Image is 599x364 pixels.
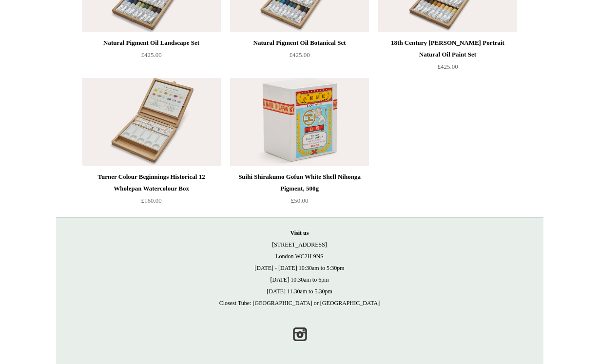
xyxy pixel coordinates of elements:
span: £50.00 [291,197,309,204]
div: Suihi Shirakumo Gofun White Shell Nihonga Pigment, 500g [232,171,366,194]
span: £160.00 [141,197,161,204]
span: £425.00 [437,63,458,70]
a: Instagram [289,324,310,345]
a: Natural Pigment Oil Botanical Set £425.00 [230,37,368,77]
a: Natural Pigment Oil Landscape Set £425.00 [82,37,221,77]
a: 18th Century [PERSON_NAME] Portrait Natural Oil Paint Set £425.00 [378,37,517,77]
a: Suihi Shirakumo Gofun White Shell Nihonga Pigment, 500g Suihi Shirakumo Gofun White Shell Nihonga... [230,78,368,166]
a: Turner Colour Beginnings Historical 12 Wholepan Watercolour Box £160.00 [82,171,221,211]
div: Natural Pigment Oil Landscape Set [85,37,218,49]
a: Suihi Shirakumo Gofun White Shell Nihonga Pigment, 500g £50.00 [230,171,368,211]
img: Suihi Shirakumo Gofun White Shell Nihonga Pigment, 500g [230,78,368,166]
a: Turner Colour Beginnings Historical 12 Wholepan Watercolour Box Turner Colour Beginnings Historic... [82,78,221,166]
div: Natural Pigment Oil Botanical Set [232,37,366,49]
p: [STREET_ADDRESS] London WC2H 9NS [DATE] - [DATE] 10:30am to 5:30pm [DATE] 10.30am to 6pm [DATE] 1... [66,227,534,309]
span: £425.00 [141,51,161,58]
div: 18th Century [PERSON_NAME] Portrait Natural Oil Paint Set [381,37,514,60]
span: £425.00 [289,51,309,58]
strong: Visit us [290,230,309,236]
img: Turner Colour Beginnings Historical 12 Wholepan Watercolour Box [82,78,221,166]
div: Turner Colour Beginnings Historical 12 Wholepan Watercolour Box [85,171,218,194]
